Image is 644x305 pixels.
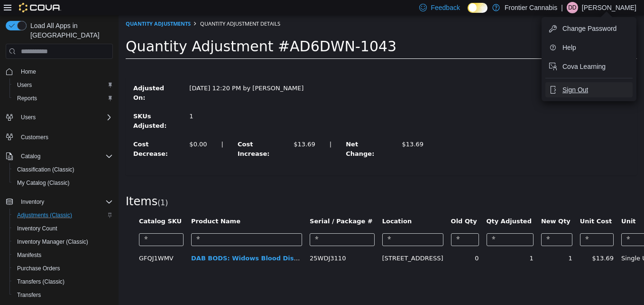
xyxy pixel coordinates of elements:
span: DD [568,2,576,13]
a: Transfers (Classic) [13,276,68,287]
small: ( ) [39,183,49,192]
span: Load All Apps in [GEOGRAPHIC_DATA] [27,21,113,40]
a: Purchase Orders [13,263,64,274]
label: | [204,124,220,134]
td: 1 [419,235,458,252]
a: Adjustments (Classic) [13,210,76,221]
td: 25WDJ3110 [187,235,260,252]
button: Catalog SKU [20,201,65,211]
span: Home [17,66,113,77]
button: My Catalog (Classic) [9,176,117,190]
button: Help [545,40,633,55]
div: [DATE] 12:20 PM by [PERSON_NAME] [64,68,192,78]
button: Catalog [2,150,117,163]
button: Unit [503,201,519,211]
button: Change Password [545,21,633,36]
span: My Catalog (Classic) [17,179,70,187]
button: Serial / Package # [191,201,256,211]
button: Transfers (Classic) [9,275,117,288]
span: Help [562,43,576,52]
button: Inventory Count [9,222,117,235]
button: New Qty [423,201,454,211]
div: $13.69 [175,124,197,134]
button: Inventory [2,195,117,209]
label: Cost Decrease: [8,124,64,143]
span: Transfers [17,291,41,299]
span: Transfers (Classic) [17,278,64,286]
span: Catalog [21,152,40,160]
span: Purchase Orders [17,265,60,272]
a: Quantity Adjustments [7,5,72,12]
td: 0 [329,235,364,252]
div: $13.69 [284,124,305,134]
td: 1 [364,235,419,252]
button: Sign Out [545,82,633,97]
button: Inventory [17,196,48,208]
button: Classification (Classic) [9,163,117,176]
span: Catalog [17,151,113,162]
a: Transfers [13,289,45,301]
span: Users [13,79,113,91]
button: Home [2,65,117,78]
a: Users [13,79,36,91]
button: Users [17,112,39,123]
label: SKUs Adjusted: [8,96,64,115]
button: Unit Cost [461,201,495,211]
td: Single Unit [499,235,540,252]
span: My Catalog (Classic) [13,177,113,189]
span: Adjustments (Classic) [17,211,72,219]
p: [PERSON_NAME] [582,2,636,13]
span: Transfers (Classic) [13,276,113,287]
button: Reports [9,92,117,105]
button: Users [2,111,117,124]
span: Transfers [13,289,113,301]
span: Items [7,180,39,193]
span: Inventory Count [17,225,57,232]
span: Inventory Count [13,223,113,234]
button: Qty Adjusted [368,201,415,211]
button: Product Name [73,201,124,211]
span: 1 [42,183,46,192]
a: Manifests [13,249,45,261]
span: Users [17,112,113,123]
td: $13.69 [458,235,499,252]
span: Classification (Classic) [17,166,74,173]
div: 1 [71,96,141,106]
a: Classification (Classic) [13,164,78,175]
span: Manifests [17,251,41,259]
button: Inventory Manager (Classic) [9,235,117,248]
button: Catalog [17,151,44,162]
input: Dark Mode [468,3,488,13]
span: Cova Learning [562,62,606,71]
span: Adjustments (Classic) [13,210,113,221]
label: Net Change: [220,124,276,143]
span: Inventory [21,198,44,206]
p: Frontier Cannabis [505,2,557,13]
a: Customers [17,132,52,143]
span: Users [17,81,32,89]
a: My Catalog (Classic) [13,177,74,189]
span: [STREET_ADDRESS] [264,239,325,247]
span: Sign Out [562,85,588,95]
label: | [96,124,112,134]
span: Manifests [13,249,113,261]
span: Customers [17,131,113,143]
button: Transfers [9,288,117,302]
p: | [561,2,563,13]
span: Inventory Manager (Classic) [13,236,113,248]
span: Classification (Classic) [13,164,113,175]
span: Change Password [562,24,616,33]
button: Purchase Orders [9,262,117,275]
a: DAB BODS: Widows Blood Disti Infused Joints (3x0.5g) [73,239,262,247]
button: Customers [2,130,117,143]
span: Customers [21,133,48,141]
button: Old Qty [332,201,360,211]
a: Inventory Manager (Classic) [13,236,92,248]
span: Quantity Adjustment Details [82,5,162,12]
a: Reports [13,93,41,104]
a: Home [17,66,40,77]
label: Cost Increase: [112,124,168,143]
span: Users [21,114,36,121]
span: Feedback [431,3,460,12]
